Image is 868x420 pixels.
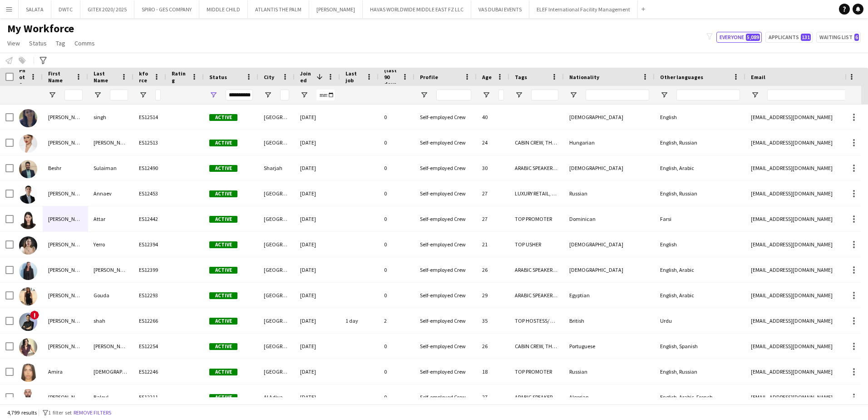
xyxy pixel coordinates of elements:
div: English [655,105,745,130]
span: Nationality [569,74,599,80]
span: 131 [801,34,811,41]
div: English, Russian [655,130,745,155]
div: Algerian [564,385,655,410]
button: Remove filters [72,408,113,418]
span: Joined [300,70,313,84]
img: Amira Mosleh [19,364,37,382]
div: 1 day [340,308,379,333]
span: Active [209,165,237,172]
div: 26 [477,257,509,282]
div: ES12399 [133,257,166,282]
div: 0 [379,155,414,180]
div: 29 [477,283,509,308]
div: English, Arabic [655,155,745,180]
button: ATLANTIS THE PALM [248,0,309,18]
input: City Filter Input [280,90,289,100]
div: Self-employed Crew [414,385,477,410]
img: garima singh [19,109,37,127]
button: Open Filter Menu [420,91,428,99]
div: [PERSON_NAME] [43,105,88,130]
div: 0 [379,257,414,282]
span: Active [209,267,237,274]
span: Tag [56,39,65,47]
div: 27 [477,181,509,206]
button: Open Filter Menu [264,91,272,99]
img: Andrea Yerro [19,236,37,255]
div: Beshr [43,155,88,180]
div: [DATE] [295,105,340,130]
button: Open Filter Menu [94,91,102,99]
input: Other languages Filter Input [676,90,740,100]
span: Comms [74,39,95,47]
div: 27 [477,206,509,231]
div: CABIN CREW, THA HOSPITALITY, TOP HOSTESS/ HOST [509,334,564,359]
div: Farsi [655,206,745,231]
div: [PERSON_NAME] [43,257,88,282]
div: [DEMOGRAPHIC_DATA] [564,232,655,257]
img: Beshr Sulaiman [19,160,37,178]
div: 24 [477,130,509,155]
div: [PERSON_NAME] [43,385,88,410]
div: Self-employed Crew [414,334,477,359]
span: Active [209,216,237,223]
span: Workforce ID [139,63,150,90]
div: Russian [564,181,655,206]
button: Open Filter Menu [569,91,577,99]
div: 21 [477,232,509,257]
img: Laura Ekker [19,135,37,153]
div: shah [88,308,133,333]
div: 40 [477,105,509,130]
a: Status [25,37,50,49]
div: [PERSON_NAME] [43,308,88,333]
span: Active [209,292,237,299]
div: 18 [477,359,509,384]
div: 35 [477,308,509,333]
div: [PERSON_NAME] [88,334,133,359]
div: 2 [379,308,414,333]
img: Aya Saleh [19,262,37,280]
div: [DATE] [295,130,340,155]
span: Active [209,241,237,248]
button: Open Filter Menu [209,91,217,99]
button: ELEF International Facility Management [529,0,638,18]
button: Open Filter Menu [300,91,308,99]
div: [GEOGRAPHIC_DATA] [258,232,295,257]
span: Active [209,190,237,197]
div: [DATE] [295,385,340,410]
button: Open Filter Menu [515,91,523,99]
span: Email [751,74,765,80]
div: [DATE] [295,334,340,359]
span: 6 [854,34,859,41]
span: Active [209,318,237,325]
div: Baloul [88,385,133,410]
div: [DATE] [295,232,340,257]
div: [PERSON_NAME] [43,334,88,359]
div: [GEOGRAPHIC_DATA] [258,283,295,308]
div: Amira [43,359,88,384]
button: GITEX 2020/ 2025 [80,0,134,18]
input: Nationality Filter Input [586,90,649,100]
div: Gouda [88,283,133,308]
div: [GEOGRAPHIC_DATA] [258,105,295,130]
div: [DATE] [295,155,340,180]
div: Annaev [88,181,133,206]
div: ARABIC SPEAKER, MC, TOP HOSTESS/ HOST, TOP MODEL, TOP PROMOTER [509,283,564,308]
div: [GEOGRAPHIC_DATA] [258,130,295,155]
button: Open Filter Menu [482,91,490,99]
div: 0 [379,206,414,231]
span: Last Name [94,70,117,84]
div: [GEOGRAPHIC_DATA] [258,206,295,231]
span: Age [482,74,492,80]
div: [DEMOGRAPHIC_DATA] [88,359,133,384]
div: ES12453 [133,181,166,206]
button: Open Filter Menu [139,91,147,99]
span: Rating [172,70,187,84]
div: [PERSON_NAME] [43,232,88,257]
div: ES12394 [133,232,166,257]
div: [DEMOGRAPHIC_DATA] [564,105,655,130]
div: [DATE] [295,206,340,231]
span: Active [209,369,237,375]
div: Self-employed Crew [414,155,477,180]
button: Open Filter Menu [660,91,668,99]
button: Waiting list6 [816,32,861,43]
